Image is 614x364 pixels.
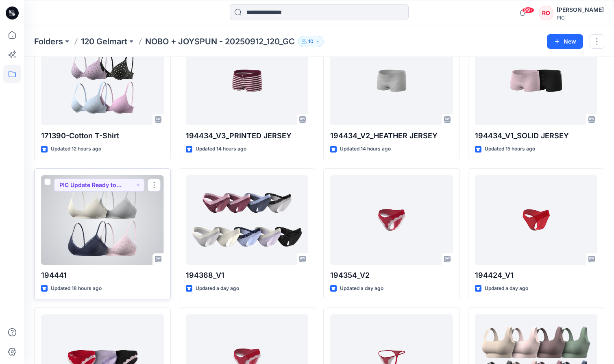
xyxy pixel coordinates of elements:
p: Updated 14 hours ago [340,145,391,153]
button: 10 [298,36,324,47]
p: Updated a day ago [340,284,383,293]
span: 99+ [522,7,534,13]
div: PIC [557,15,604,21]
p: NOBO + JOYSPUN - 20250912_120_GC [145,36,295,47]
p: Updated 18 hours ago [51,284,102,293]
a: 171390-Cotton T-Shirt [41,36,164,125]
div: [PERSON_NAME] [557,5,604,15]
p: Updated a day ago [196,284,239,293]
p: Updated 15 hours ago [485,145,535,153]
p: 194368_V1 [186,270,309,281]
button: New [547,34,583,49]
p: 171390-Cotton T-Shirt [41,130,164,142]
p: 10 [308,37,314,46]
p: 194441 [41,270,164,281]
p: 194434_V3_PRINTED JERSEY [186,130,309,142]
p: Updated 14 hours ago [196,145,246,153]
div: RO [539,6,553,20]
a: Folders [34,36,63,47]
a: 194354_V2 [330,175,453,265]
a: 194434_V1_SOLID JERSEY [475,36,598,125]
a: 194424_V1 [475,175,598,265]
a: 194441 [41,175,164,265]
p: 194354_V2 [330,270,453,281]
p: 194434_V2_HEATHER JERSEY [330,130,453,142]
p: 194434_V1_SOLID JERSEY [475,130,598,142]
a: 120 Gelmart [81,36,127,47]
a: 194434_V3_PRINTED JERSEY [186,36,309,125]
p: Updated 12 hours ago [51,145,101,153]
p: 194424_V1 [475,270,598,281]
a: 194368_V1 [186,175,309,265]
a: 194434_V2_HEATHER JERSEY [330,36,453,125]
p: Updated a day ago [485,284,528,293]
